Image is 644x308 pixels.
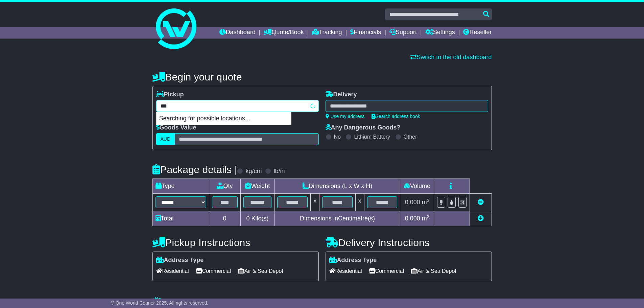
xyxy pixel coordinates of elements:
h4: Delivery Instructions [326,237,492,248]
label: Any Dangerous Goods? [326,124,401,132]
a: Remove this item [478,199,484,206]
label: lb/in [273,168,285,175]
span: 0 [246,215,249,222]
label: Pickup [156,91,184,98]
td: Weight [240,179,275,194]
a: Add new item [478,215,484,222]
td: Total [152,211,209,226]
label: AUD [156,133,175,145]
typeahead: Please provide city [156,100,319,112]
label: kg/cm [245,168,262,175]
a: Reseller [463,27,492,39]
span: m [422,215,430,222]
p: Searching for possible locations... [157,112,291,125]
span: Residential [329,266,362,276]
span: 0.000 [405,215,420,222]
label: No [334,134,341,140]
a: Dashboard [219,27,256,39]
a: Switch to the old dashboard [410,54,492,61]
span: Air & Sea Depot [238,266,283,276]
h4: Package details | [152,164,237,175]
td: Type [152,179,209,194]
a: Search address book [372,114,420,119]
h4: Begin your quote [152,71,492,82]
a: Tracking [312,27,342,39]
span: Commercial [196,266,231,276]
h4: Pickup Instructions [152,237,319,248]
td: x [311,194,319,211]
label: Delivery [326,91,357,98]
td: x [355,194,364,211]
sup: 3 [427,198,430,203]
td: Dimensions (L x W x H) [275,179,400,194]
span: m [422,199,430,206]
label: Address Type [329,257,377,264]
a: Support [389,27,417,39]
label: Address Type [156,257,204,264]
span: Air & Sea Depot [411,266,456,276]
td: Qty [209,179,240,194]
a: Financials [350,27,381,39]
span: 0.000 [405,199,420,206]
label: Lithium Battery [354,134,390,140]
td: 0 [209,211,240,226]
a: Settings [425,27,455,39]
span: © One World Courier 2025. All rights reserved. [111,300,209,306]
span: Commercial [369,266,404,276]
td: Dimensions in Centimetre(s) [275,211,400,226]
td: Kilo(s) [240,211,275,226]
a: Use my address [326,114,365,119]
sup: 3 [427,214,430,219]
label: Other [404,134,417,140]
h4: Warranty & Insurance [152,297,492,308]
label: Goods Value [156,124,196,132]
a: Quote/Book [264,27,304,39]
td: Volume [400,179,434,194]
span: Residential [156,266,189,276]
